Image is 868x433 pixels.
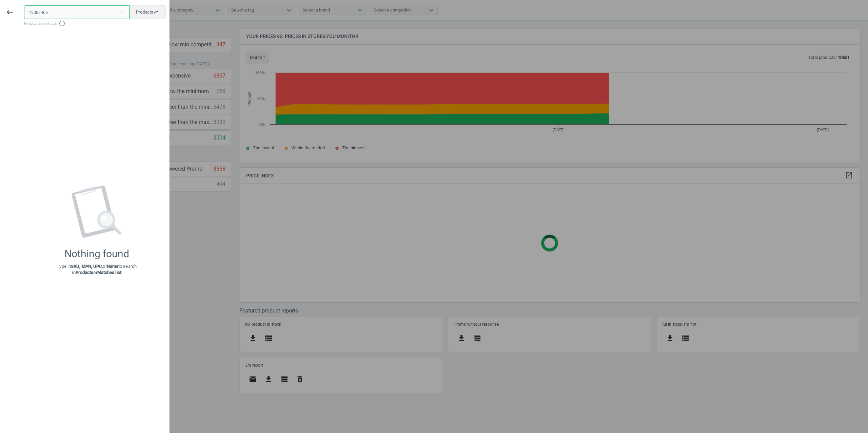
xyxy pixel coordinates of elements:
[24,20,166,27] span: Keyboard shortcuts
[59,20,65,27] i: info_outline
[6,8,14,16] i: keyboard_backspace
[129,5,166,19] button: Productsswap_horiz
[76,270,94,275] strong: Products
[136,9,159,15] span: Products
[107,264,118,269] strong: Name
[24,5,130,19] input: Enter the SKU or product name
[2,4,18,20] button: keyboard_backspace
[116,9,126,15] button: Close
[97,270,121,275] strong: Matches list
[153,9,159,15] i: swap_horiz
[64,248,129,260] div: Nothing found
[57,263,137,276] p: Type in or to search in or
[71,264,103,269] strong: SKU, MPN, UPC,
